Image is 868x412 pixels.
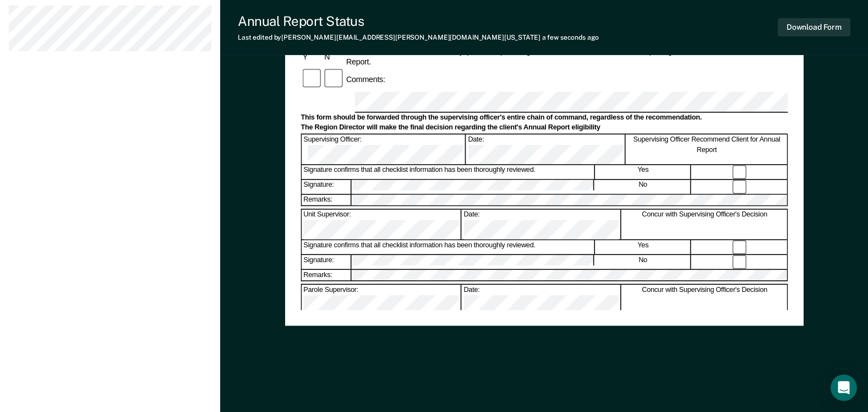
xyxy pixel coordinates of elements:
[302,180,351,193] div: Signature:
[301,123,788,132] div: The Region Director will make the final decision regarding the client's Annual Report eligibility
[622,285,788,315] div: Concur with Supervising Officer's Decision
[622,209,788,239] div: Concur with Supervising Officer's Decision
[345,74,387,85] div: Comments:
[831,375,857,401] div: Open Intercom Messenger
[302,255,351,269] div: Signature:
[302,165,594,179] div: Signature confirms that all checklist information has been thoroughly reviewed.
[466,134,626,164] div: Date:
[302,209,461,239] div: Unit Supervisor:
[302,194,352,205] div: Remarks:
[345,46,788,67] div: 5. It is in the best interest of society, per the supervising officer's discretion for the client...
[595,255,691,269] div: No
[302,240,594,254] div: Signature confirms that all checklist information has been thoroughly reviewed.
[596,240,691,254] div: Yes
[302,134,465,164] div: Supervising Officer:
[323,51,345,62] div: N
[462,209,621,239] div: Date:
[302,269,352,280] div: Remarks:
[462,285,621,315] div: Date:
[302,285,461,315] div: Parole Supervisor:
[626,134,788,164] div: Supervising Officer Recommend Client for Annual Report
[542,34,599,41] span: a few seconds ago
[595,180,691,193] div: No
[301,51,323,62] div: Y
[238,34,599,41] div: Last edited by [PERSON_NAME][EMAIL_ADDRESS][PERSON_NAME][DOMAIN_NAME][US_STATE]
[238,13,599,29] div: Annual Report Status
[778,18,850,36] button: Download Form
[301,113,788,122] div: This form should be forwarded through the supervising officer's entire chain of command, regardle...
[596,165,691,179] div: Yes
